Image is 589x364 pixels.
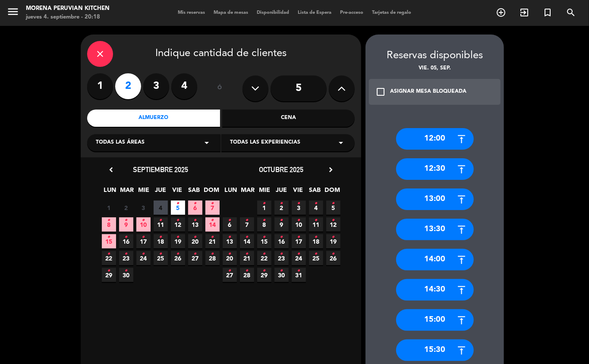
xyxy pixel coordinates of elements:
[159,230,162,244] i: •
[107,264,110,278] i: •
[176,197,180,210] i: •
[396,158,474,180] div: 12:30
[171,234,185,248] span: 19
[293,10,336,15] span: Lista de Espera
[274,217,289,232] span: 9
[205,201,220,215] span: 7
[332,247,335,261] i: •
[259,165,304,174] span: octubre 2025
[194,230,197,244] i: •
[154,201,168,215] span: 4
[222,110,355,127] div: Cena
[257,268,271,282] span: 29
[102,201,116,215] span: 1
[119,251,133,265] span: 23
[194,197,197,210] i: •
[257,251,271,265] span: 22
[119,234,133,248] span: 16
[176,213,180,227] i: •
[176,247,180,261] i: •
[365,47,504,64] div: Reservas disponibles
[315,247,318,261] i: •
[209,10,252,15] span: Mapa de mesas
[297,197,300,210] i: •
[375,87,386,97] i: check_box_outline_blank
[154,217,168,232] span: 11
[332,213,335,227] i: •
[315,213,318,227] i: •
[143,73,169,99] label: 3
[257,201,271,215] span: 1
[396,249,474,270] div: 14:00
[6,5,19,21] button: menu
[87,41,355,67] div: Indique cantidad de clientes
[274,251,289,265] span: 23
[274,201,289,215] span: 2
[280,197,283,210] i: •
[211,197,214,210] i: •
[308,185,322,199] span: SAB
[257,217,271,232] span: 8
[396,188,474,210] div: 13:00
[205,251,220,265] span: 28
[194,247,197,261] i: •
[120,185,134,199] span: MAR
[102,217,116,232] span: 8
[26,13,110,22] div: jueves 4. septiembre - 20:18
[26,4,110,13] div: Morena Peruvian Kitchen
[125,230,128,244] i: •
[223,268,237,282] span: 27
[263,197,266,210] i: •
[292,201,306,215] span: 3
[171,217,185,232] span: 12
[365,64,504,73] div: vie. 05, sep.
[566,7,576,18] i: search
[142,230,145,244] i: •
[297,230,300,244] i: •
[257,234,271,248] span: 15
[396,309,474,331] div: 15:00
[496,7,506,18] i: add_circle_outline
[176,230,180,244] i: •
[170,185,185,199] span: VIE
[107,247,110,261] i: •
[332,197,335,210] i: •
[136,234,151,248] span: 17
[188,217,202,232] span: 13
[368,10,416,15] span: Tarjetas de regalo
[240,268,254,282] span: 28
[205,234,220,248] span: 21
[280,213,283,227] i: •
[326,251,340,265] span: 26
[224,185,238,199] span: LUN
[252,10,293,15] span: Disponibilidad
[332,230,335,244] i: •
[102,234,116,248] span: 15
[107,230,110,244] i: •
[188,201,202,215] span: 6
[292,234,306,248] span: 17
[228,247,231,261] i: •
[396,128,474,150] div: 12:00
[274,268,289,282] span: 30
[241,185,255,199] span: MAR
[519,7,529,18] i: exit_to_app
[228,230,231,244] i: •
[336,138,346,148] i: arrow_drop_down
[336,10,368,15] span: Pre-acceso
[95,49,105,59] i: close
[297,213,300,227] i: •
[315,197,318,210] i: •
[223,217,237,232] span: 6
[542,7,553,18] i: turned_in_not
[246,264,249,278] i: •
[258,185,272,199] span: MIE
[291,185,306,199] span: VIE
[137,185,151,199] span: MIE
[119,217,133,232] span: 9
[136,217,151,232] span: 10
[263,247,266,261] i: •
[326,217,340,232] span: 12
[292,217,306,232] span: 10
[211,230,214,244] i: •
